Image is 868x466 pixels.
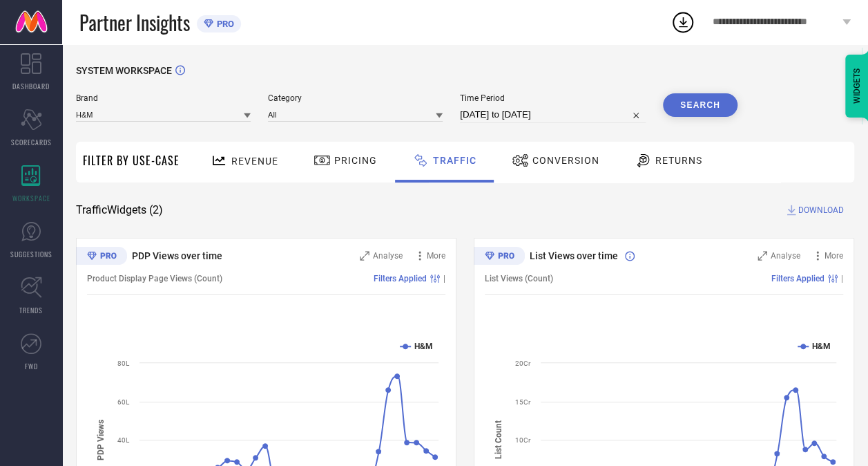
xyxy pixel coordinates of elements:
span: More [824,251,843,261]
span: Traffic [433,155,476,166]
span: Analyse [771,251,800,261]
span: Traffic Widgets ( 2 ) [76,203,163,217]
span: DOWNLOAD [798,203,844,217]
span: List Views over time [530,250,618,261]
span: List Views (Count) [485,274,553,283]
svg: Zoom [758,251,767,261]
tspan: List Count [494,420,503,459]
span: Time Period [460,93,646,103]
text: H&M [414,342,433,351]
span: Revenue [231,156,278,167]
span: PRO [213,19,234,29]
div: Premium [474,247,525,268]
text: 60L [117,398,130,406]
span: Filters Applied [771,274,824,283]
span: Product Display Page Views (Count) [87,274,222,283]
span: Brand [76,93,251,103]
span: | [841,274,843,283]
span: Filter By Use-Case [83,152,180,169]
span: | [443,274,445,283]
span: TRENDS [19,305,43,315]
span: More [427,251,445,261]
text: 80L [117,360,130,367]
span: Analyse [373,251,403,261]
text: H&M [812,342,831,351]
span: DASHBOARD [12,81,50,91]
span: FWD [25,361,38,371]
span: WORKSPACE [12,193,50,203]
span: Pricing [334,155,377,166]
span: Partner Insights [79,8,190,37]
text: 40L [117,436,130,444]
span: SCORECARDS [11,137,52,147]
svg: Zoom [360,251,369,261]
span: Returns [655,155,702,166]
text: 10Cr [515,436,531,444]
input: Select time period [460,106,646,123]
span: SYSTEM WORKSPACE [76,65,172,76]
tspan: PDP Views [96,419,106,460]
span: Category [268,93,443,103]
span: Conversion [532,155,599,166]
span: PDP Views over time [132,250,222,261]
button: Search [663,93,737,117]
text: 20Cr [515,360,531,367]
span: SUGGESTIONS [10,249,52,259]
div: Open download list [671,10,695,35]
div: Premium [76,247,127,268]
span: Filters Applied [374,274,427,283]
text: 15Cr [515,398,531,406]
